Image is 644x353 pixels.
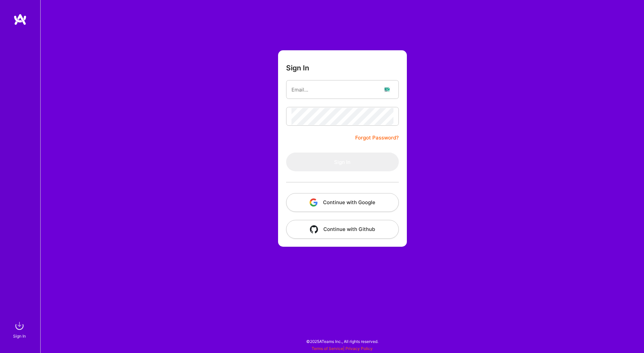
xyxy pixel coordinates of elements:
[286,64,309,72] h3: Sign In
[13,319,26,333] img: sign in
[310,198,318,207] img: icon
[355,134,399,142] a: Forgot Password?
[312,346,373,351] span: |
[345,346,373,351] a: Privacy Policy
[14,319,26,340] a: sign inSign In
[13,333,26,340] div: Sign In
[291,81,393,98] input: Email...
[312,346,343,351] a: Terms of Service
[286,220,399,239] button: Continue with Github
[286,153,399,171] button: Sign In
[286,193,399,212] button: Continue with Google
[40,333,644,350] div: © 2025 ATeams Inc., All rights reserved.
[13,13,27,25] img: logo
[310,225,318,233] img: icon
